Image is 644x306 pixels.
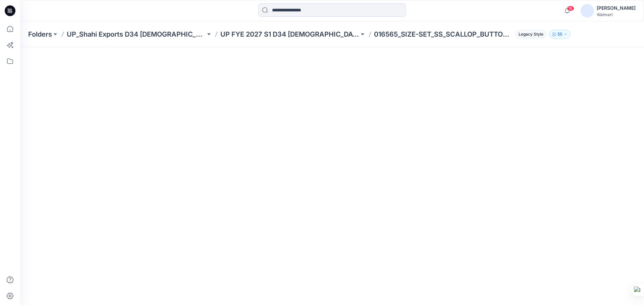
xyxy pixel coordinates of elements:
[513,30,546,39] button: Legacy Style
[374,30,513,39] p: 016565_SIZE-SET_SS_SCALLOP_BUTTON_DOWN
[581,4,594,17] img: avatar
[557,31,562,38] p: 55
[220,30,359,39] a: UP FYE 2027 S1 D34 [DEMOGRAPHIC_DATA] Woven Tops
[28,30,52,39] a: Folders
[549,30,571,39] button: 55
[597,4,636,12] div: [PERSON_NAME]
[597,12,636,17] div: Walmart
[516,30,546,38] span: Legacy Style
[67,30,206,39] a: UP_Shahi Exports D34 [DEMOGRAPHIC_DATA] Tops
[20,47,644,306] iframe: To enrich screen reader interactions, please activate Accessibility in Grammarly extension settings
[567,6,574,11] span: 16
